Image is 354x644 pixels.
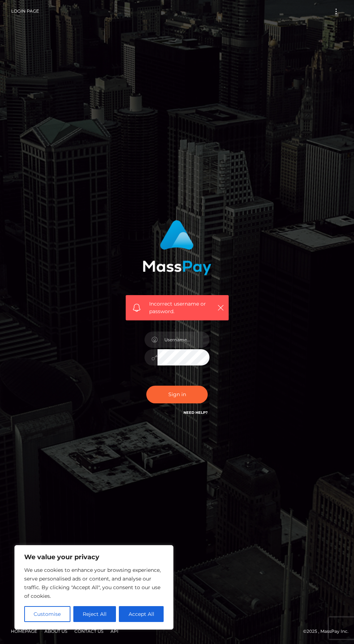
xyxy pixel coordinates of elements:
a: API [108,626,121,637]
a: Need Help? [184,410,208,415]
div: © 2025 , MassPay Inc. [5,627,349,635]
span: Incorrect username or password. [149,300,213,315]
p: We value your privacy [24,553,164,561]
img: MassPay Login [143,220,211,275]
button: Toggle navigation [329,6,343,16]
a: Contact Us [72,626,106,637]
input: Username... [157,332,210,348]
button: Accept All [119,606,164,622]
button: Reject All [73,606,116,622]
a: Homepage [8,626,40,637]
button: Sign in [146,386,208,403]
button: Customise [24,606,70,622]
div: We value your privacy [14,545,173,630]
p: We use cookies to enhance your browsing experience, serve personalised ads or content, and analys... [24,566,164,600]
a: About Us [42,626,70,637]
a: Login Page [11,4,39,19]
